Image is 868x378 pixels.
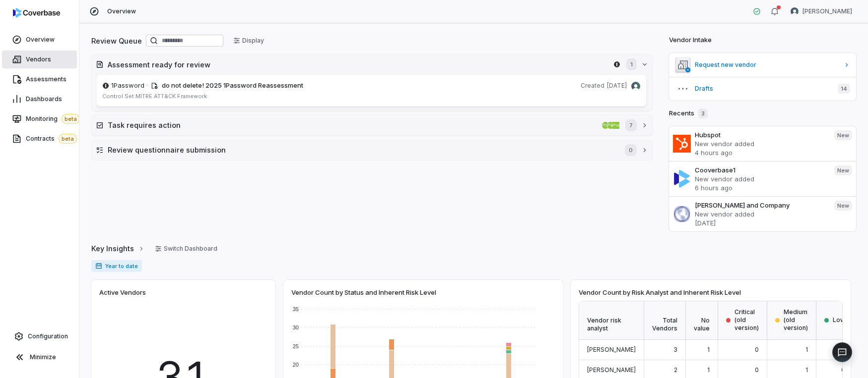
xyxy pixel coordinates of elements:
[2,70,77,88] a: Assessments
[695,139,826,148] p: New vendor added
[92,115,653,135] button: Task requires actionfisglobal.comfisglobal.comfisglobal.com7
[674,366,677,374] span: 2
[841,366,845,374] span: 0
[695,85,830,93] span: Drafts
[293,306,299,312] text: 35
[102,93,207,100] span: Control Set: MITRE ATT&CK Framework
[149,241,223,256] button: Switch Dashboard
[2,90,77,108] a: Dashboards
[91,36,142,46] h2: Review Queue
[4,327,75,345] a: Configuration
[698,108,708,118] span: 3
[62,114,80,124] span: beta
[4,347,75,367] button: Minimize
[833,316,845,324] span: Low
[579,288,741,297] span: Vendor Count by Risk Analyst and Inherent Risk Level
[26,75,67,83] span: Assessments
[695,174,826,183] p: New vendor added
[644,301,686,340] div: Total Vendors
[59,134,77,144] span: beta
[2,31,77,49] a: Overview
[26,114,80,124] span: Monitoring
[2,110,77,128] a: Monitoringbeta
[2,51,77,68] a: Vendors
[784,308,808,332] span: Medium (old version)
[293,362,299,368] text: 20
[834,130,852,140] span: New
[111,81,144,91] span: 1Password
[669,53,856,77] a: Request new vendor
[95,263,102,270] svg: Date range for report
[625,144,637,156] span: 0
[695,201,826,210] h3: [PERSON_NAME] and Company
[626,58,637,70] span: 1
[838,84,850,94] span: 14
[669,126,856,161] a: HubspotNew vendor added4 hours agoNew
[26,134,77,144] span: Contracts
[755,346,759,353] span: 0
[91,243,134,254] span: Key Insights
[108,145,615,155] h2: Review questionnaire submission
[606,82,627,90] span: [DATE]
[805,346,808,353] span: 1
[91,238,145,259] a: Key Insights
[695,218,826,227] p: [DATE]
[669,108,708,118] h2: Recents
[96,74,647,107] a: 1password.com1Password· do not delete! 2025 1Password ReassessmentCreated[DATE]Danny Higdon avata...
[26,55,51,63] span: Vendors
[162,81,303,89] span: do not delete! 2025 1Password Reassessment
[108,59,609,70] h2: Assessment ready for review
[669,196,856,231] a: [PERSON_NAME] and CompanyNew vendor added[DATE]New
[579,301,644,340] div: Vendor risk analyst
[834,165,852,175] span: New
[146,81,148,91] span: ·
[28,332,68,340] span: Configuration
[695,210,826,218] p: New vendor added
[707,346,710,353] span: 1
[88,238,148,259] button: Key Insights
[686,301,718,340] div: No value
[734,308,759,332] span: Critical (old version)
[99,288,146,297] span: Active Vendors
[581,82,604,90] span: Created
[227,33,270,48] button: Display
[293,343,299,349] text: 25
[755,366,759,374] span: 0
[707,366,710,374] span: 1
[587,366,636,374] span: [PERSON_NAME]
[695,130,826,139] h3: Hubspot
[26,95,62,103] span: Dashboards
[805,366,808,374] span: 1
[92,140,653,160] button: Review questionnaire submission0
[2,130,77,148] a: Contractsbeta
[791,7,799,15] img: Danny Higdon avatar
[631,82,640,91] img: Danny Higdon avatar
[785,4,858,19] button: Danny Higdon avatar[PERSON_NAME]
[587,346,636,353] span: [PERSON_NAME]
[669,35,712,45] h2: Vendor Intake
[108,120,598,130] h2: Task requires action
[669,77,856,101] button: Drafts14
[673,346,677,353] span: 3
[291,288,436,297] span: Vendor Count by Status and Inherent Risk Level
[92,54,653,74] button: Assessment ready for review1password.com1
[695,183,826,192] p: 6 hours ago
[293,324,299,330] text: 30
[26,36,55,44] span: Overview
[30,353,56,361] span: Minimize
[834,201,852,211] span: New
[107,7,136,15] span: Overview
[91,260,142,272] span: Year to date
[13,8,60,18] img: logo-D7KZi-bG.svg
[802,7,852,15] span: [PERSON_NAME]
[695,165,826,174] h3: Cooverbase1
[625,119,637,131] span: 7
[695,61,839,69] span: Request new vendor
[669,161,856,196] a: Cooverbase1New vendor added6 hours agoNew
[695,148,826,157] p: 4 hours ago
